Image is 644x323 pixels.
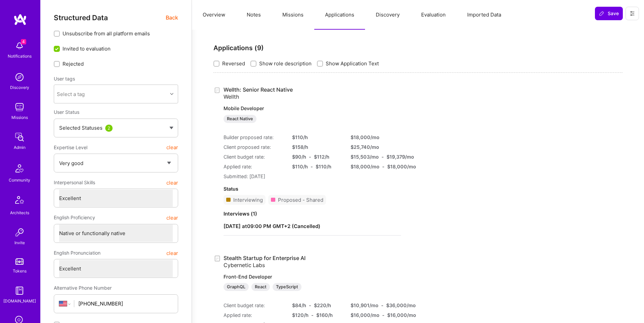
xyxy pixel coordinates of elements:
div: $ 110 /h [316,163,331,170]
div: Select a tag [57,91,85,98]
img: teamwork [13,100,26,114]
span: English Proficiency [54,212,95,224]
div: - [311,163,313,170]
div: $ 112 /h [314,153,329,160]
i: icon Application [213,255,221,262]
button: clear [166,176,178,189]
button: clear [166,212,178,224]
div: $ 158 /h [292,143,343,151]
div: $ 16,000 /mo [351,312,379,319]
div: - [382,163,385,170]
div: Discovery [10,84,29,91]
span: Cybernetic Labs [224,262,265,268]
div: $ 84 /h [292,302,306,309]
div: Proposed - Shared [278,196,323,203]
img: Invite [13,226,26,239]
span: Wellth [224,93,239,100]
img: bell [13,39,26,53]
div: - [309,153,311,160]
div: GraphQL [224,283,249,291]
div: Missions [11,114,28,121]
div: $ 18,000 /mo [351,134,401,141]
div: 2 [105,125,113,132]
div: Tokens [13,267,27,274]
div: $ 16,000 /mo [387,312,416,319]
span: English Pronunciation [54,247,100,259]
div: Status [224,185,401,192]
strong: [DATE] at 09:00 PM GMT+2 ( Cancelled ) [224,223,320,229]
strong: Interviews ( 1 ) [224,211,257,217]
div: React [251,283,270,291]
div: Interviewing [233,196,263,203]
a: Stealth Startup for Enterprise AICybernetic LabsFront-End DeveloperGraphQLReactTypeScript [224,255,401,291]
span: Interpersonal Skills [54,176,95,189]
i: icon Application [213,87,221,94]
img: logo [13,13,27,26]
p: Front-End Developer [224,273,401,280]
div: [DOMAIN_NAME] [3,297,36,304]
div: - [381,153,384,160]
div: Client proposed rate: [224,143,284,151]
div: $ 15,503 /mo [351,153,379,160]
div: $ 36,000 /mo [386,302,416,309]
div: $ 220 /h [314,302,331,309]
p: Mobile Developer [224,105,401,112]
img: guide book [13,284,26,297]
div: $ 25,740 /mo [351,143,401,151]
div: Admin [14,144,26,151]
div: Applied rate: [224,163,284,170]
span: Back [166,13,178,22]
div: Applied rate: [224,312,284,319]
div: Notifications [8,53,32,60]
span: 4 [21,39,26,44]
span: Rejected [63,60,84,67]
button: clear [166,141,178,154]
div: Invite [14,239,25,246]
div: - [381,302,384,309]
div: Created [213,86,224,94]
div: $ 10,901 /mo [351,302,378,309]
span: Reversed [222,60,245,67]
span: Save [599,10,619,17]
div: Builder proposed rate: [224,134,284,141]
i: icon Chevron [170,92,173,96]
span: Unsubscribe from all platform emails [63,30,150,37]
div: React Native [224,115,256,123]
div: - [382,312,385,319]
img: Architects [11,193,28,209]
button: clear [166,247,178,259]
strong: Applications ( 9 ) [213,44,264,52]
img: tokens [15,258,24,265]
div: TypeScript [273,283,301,291]
img: Community [11,160,28,176]
div: Community [9,176,30,184]
span: Show role description [259,60,312,67]
span: Alternative Phone Number [54,285,112,291]
div: $ 110 /h [292,163,308,170]
div: Submitted: [DATE] [224,173,401,180]
span: Expertise Level [54,141,87,154]
button: Save [595,7,623,20]
img: admin teamwork [13,130,26,144]
img: caret [169,127,173,129]
div: - [309,302,311,309]
div: - [311,312,314,319]
img: discovery [13,70,26,84]
div: Client budget rate: [224,302,284,309]
div: Created [213,255,224,262]
span: Show Application Text [326,60,379,67]
div: $ 120 /h [292,312,309,319]
div: $ 110 /h [292,134,343,141]
div: $ 90 /h [292,153,306,160]
span: Invited to evaluation [63,45,111,52]
input: +1 (000) 000-0000 [78,295,173,312]
span: Structured Data [54,13,108,22]
div: $ 160 /h [316,312,333,319]
span: User Status [54,109,79,115]
div: Client budget rate: [224,153,284,160]
div: $ 18,000 /mo [387,163,416,170]
div: $ 19,379 /mo [387,153,414,160]
div: $ 18,000 /mo [351,163,379,170]
a: Wellth: Senior React NativeWellthMobile DeveloperReact Native [224,86,401,123]
label: User tags [54,75,75,82]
